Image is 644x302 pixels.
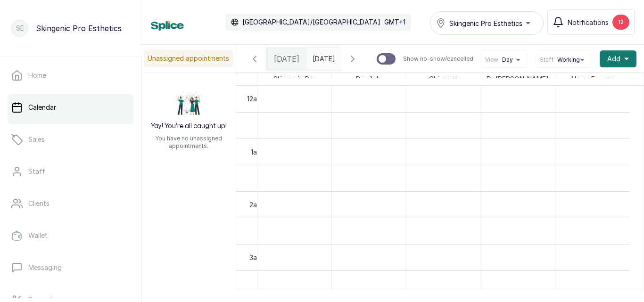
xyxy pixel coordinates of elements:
span: Chinenye [427,73,460,85]
a: Staff [8,158,133,185]
p: GMT+1 [384,17,405,27]
p: Home [28,71,46,80]
button: Notifications12 [547,9,635,35]
span: Staff [540,56,553,64]
div: 12 [612,15,629,30]
p: Clients [28,199,50,208]
div: 1am [249,147,264,157]
a: Sales [8,126,133,153]
a: Calendar [8,94,133,121]
a: Home [8,62,133,89]
span: Damilola [354,73,384,85]
div: 3am [248,253,264,262]
a: Wallet [8,222,133,249]
span: Day [502,56,513,64]
div: 12am [245,94,264,104]
p: Staff [28,167,45,176]
p: Show no-show/cancelled [403,55,473,63]
span: Notifications [568,17,609,27]
a: Clients [8,190,133,217]
span: View [485,56,498,64]
span: Nurse Favour [570,73,615,85]
span: Dr [PERSON_NAME] [485,73,551,85]
p: SE [16,24,24,33]
p: Calendar [28,103,56,112]
h2: Yay! You’re all caught up! [151,122,227,131]
p: Skingenic Pro Esthetics [36,23,122,34]
span: Skingenic Pro Esthetics [449,18,522,28]
span: [DATE] [274,53,299,65]
button: Add [600,50,636,67]
p: Sales [28,135,45,144]
p: Messaging [28,263,62,272]
a: Messaging [8,254,133,281]
p: [GEOGRAPHIC_DATA]/[GEOGRAPHIC_DATA] [242,17,380,27]
p: Unassigned appointments [144,50,233,67]
p: You have no unassigned appointments. [147,135,230,150]
button: StaffWorking [540,56,588,64]
button: Skingenic Pro Esthetics [430,11,544,35]
button: ViewDay [485,56,524,64]
div: [DATE] [266,48,307,70]
span: Add [607,54,620,64]
span: Skingenic Pro [272,73,318,85]
span: Working [557,56,580,64]
div: 2am [248,200,264,210]
p: Wallet [28,231,48,240]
